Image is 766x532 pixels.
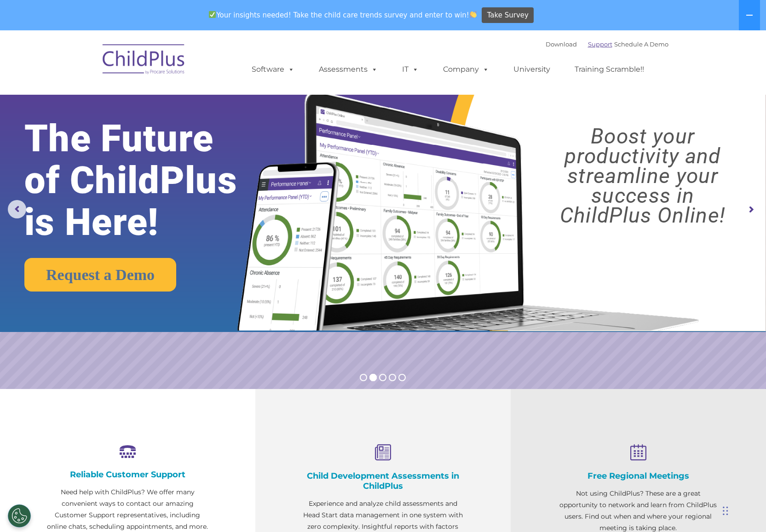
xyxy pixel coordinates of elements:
[98,38,190,84] img: ChildPlus by Procare Solutions
[128,61,156,68] span: Last name
[8,504,31,527] button: Cookies Settings
[205,6,481,24] span: Your insights needed! Take the child care trends survey and enter to win!
[24,118,269,243] rs-layer: The Future of ChildPlus is Here!
[546,40,577,48] a: Download
[310,60,387,79] a: Assessments
[128,98,167,105] span: Phone number
[616,433,766,532] iframe: Chat Widget
[588,40,612,48] a: Support
[470,11,477,18] img: 👏
[614,40,668,48] a: Schedule A Demo
[557,471,720,481] h4: Free Regional Meetings
[723,497,728,525] div: Drag
[504,60,559,79] a: University
[529,126,756,225] rs-layer: Boost your productivity and streamline your success in ChildPlus Online!
[46,469,209,480] h4: Reliable Customer Support
[546,40,668,48] font: |
[487,7,529,23] span: Take Survey
[242,60,304,79] a: Software
[482,7,534,23] a: Take Survey
[565,60,653,79] a: Training Scramble!!
[393,60,428,79] a: IT
[24,258,176,292] a: Request a Demo
[209,11,216,18] img: ✅
[434,60,498,79] a: Company
[301,471,465,491] h4: Child Development Assessments in ChildPlus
